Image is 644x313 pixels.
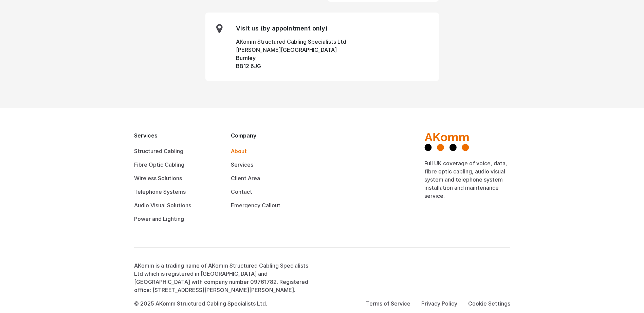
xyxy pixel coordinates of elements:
a: AKomm Structured Cabling Specialists Ltd[PERSON_NAME][GEOGRAPHIC_DATA]BurnleyBB12 6JG [236,38,346,69]
a: Power and Lighting [134,215,184,222]
h2: Company [231,132,317,139]
a: Services [231,161,253,168]
p: Full UK coverage of voice, data, fibre optic cabling, audio visual system and telephone system in... [424,159,510,200]
h2: Services [134,132,220,139]
a: Emergency Callout [231,202,280,209]
img: AKomm [424,132,470,151]
a: Fibre Optic Cabling [134,161,184,168]
a: Privacy Policy [421,300,457,307]
a: Wireless Solutions [134,175,182,182]
a: Client Area [231,175,260,182]
a: Telephone Systems [134,188,186,195]
h3: Visit us (by appointment only) [236,25,346,32]
p: AKomm is a trading name of AKomm Structured Cabling Specialists Ltd which is registered in [GEOGR... [134,262,317,294]
a: Contact [231,188,252,195]
p: © 2025 AKomm Structured Cabling Specialists Ltd. [134,299,317,308]
a: Cookie Settings [468,300,510,307]
a: Structured Cabling [134,148,183,154]
a: About [231,148,247,154]
a: Terms of Service [366,300,410,307]
a: Audio Visual Solutions [134,202,191,209]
